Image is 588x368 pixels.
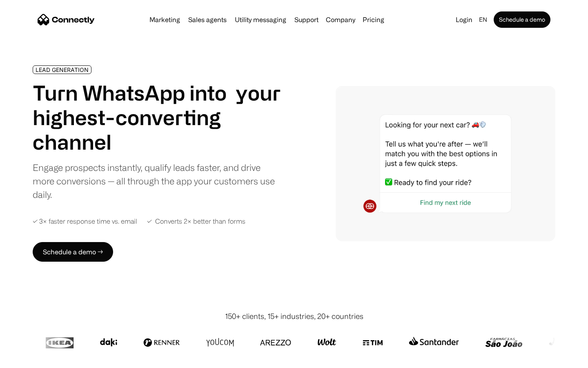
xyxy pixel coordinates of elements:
[185,16,230,23] a: Sales agents
[33,242,113,262] a: Schedule a demo →
[291,16,322,23] a: Support
[146,16,183,23] a: Marketing
[232,16,290,23] a: Utility messaging
[33,161,281,201] div: Engage prospects instantly, qualify leads faster, and drive more conversions — all through the ap...
[147,218,245,225] div: ✓ Converts 2× better than forms
[494,11,550,28] a: Schedule a demo
[16,354,49,365] ul: Language list
[225,311,363,322] div: 150+ clients, 15+ industries, 20+ countries
[359,16,388,23] a: Pricing
[36,67,89,73] div: LEAD GENERATION
[33,218,137,225] div: ✓ 3× faster response time vs. email
[479,14,487,25] div: en
[33,81,281,154] h1: Turn WhatsApp into your highest-converting channel
[452,14,476,25] a: Login
[326,14,355,25] div: Company
[8,353,49,365] aside: Language selected: English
